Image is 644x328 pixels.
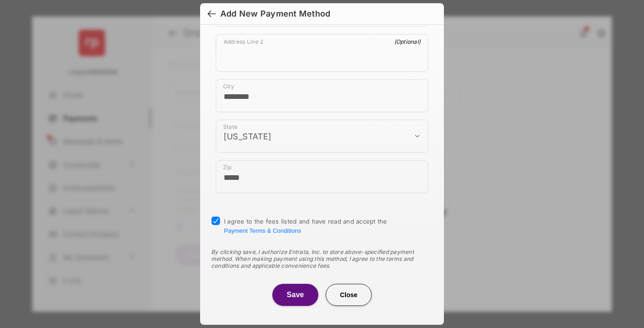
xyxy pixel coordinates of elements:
div: payment_method_screening[postal_addresses][postalCode] [216,160,428,193]
button: I agree to the fees listed and have read and accept the [224,227,301,234]
button: Save [272,284,318,306]
span: I agree to the fees listed and have read and accept the [224,218,387,234]
div: Add New Payment Method [220,9,330,19]
div: By clicking save, I authorize Entrata, Inc. to store above-specified payment method. When making ... [211,248,433,269]
button: Close [326,284,372,306]
div: payment_method_screening[postal_addresses][administrativeArea] [216,120,428,153]
div: payment_method_screening[postal_addresses][addressLine2] [216,34,428,72]
div: payment_method_screening[postal_addresses][locality] [216,79,428,112]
